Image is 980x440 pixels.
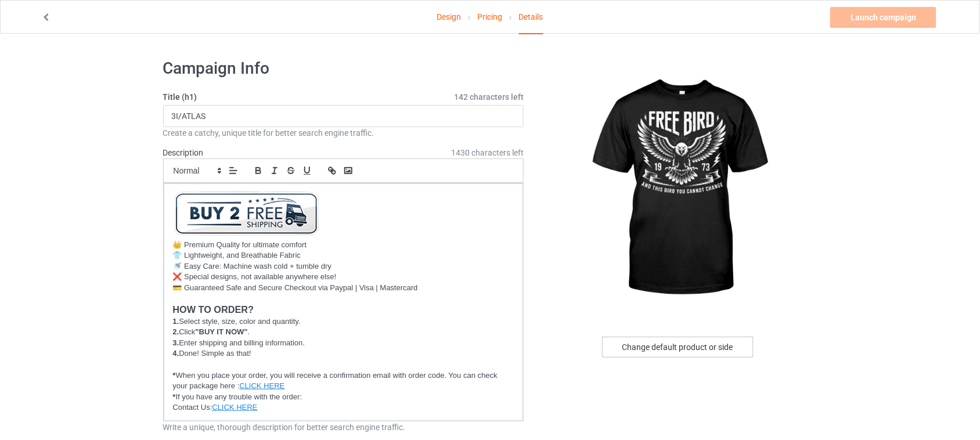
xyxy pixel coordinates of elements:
span: 1430 characters left [451,147,524,158]
p: Enter shipping and billing information. [173,338,514,349]
strong: 1. [173,317,179,326]
p: 🚿 Easy Care: Machine wash cold + tumble dry [173,261,514,272]
h1: Campaign Info [163,58,524,79]
p: Done! Simple as that! [173,348,514,359]
strong: 4. [173,349,179,358]
a: Pricing [477,1,502,33]
p: 👕 Lightweight, and Breathable Fabric [173,250,514,261]
p: Contact Us: [173,402,514,413]
div: Change default product or side [602,337,754,358]
strong: 2. [173,327,179,336]
div: Details [519,1,543,34]
p: Click . [173,327,514,338]
p: 👑 Premium Quality for ultimate comfort [173,240,514,251]
a: CLICK HERE [212,403,257,412]
p: 💳 Guaranteed Safe and Secure Checkout via Paypal | Visa | Mastercard [173,283,514,294]
p: When you place your order, you will receive a confirmation email with order code. You can check y... [173,370,514,392]
label: Title (h1) [163,91,524,103]
strong: 3. [173,338,179,347]
span: 142 characters left [454,91,524,103]
p: If you have any trouble with the order: [173,392,514,403]
div: Create a catchy, unique title for better search engine traffic. [163,127,524,139]
a: CLICK HERE [239,381,284,390]
img: YaW2Y8d.png [173,191,319,236]
strong: "BUY IT NOW" [196,327,248,336]
strong: HOW TO ORDER? [173,304,254,315]
div: Write a unique, thorough description for better search engine traffic. [163,421,524,433]
label: Description [163,148,204,157]
p: ❌ Special designs, not available anywhere else! [173,272,514,283]
a: Design [437,1,461,33]
p: Select style, size, color and quantity. [173,316,514,327]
